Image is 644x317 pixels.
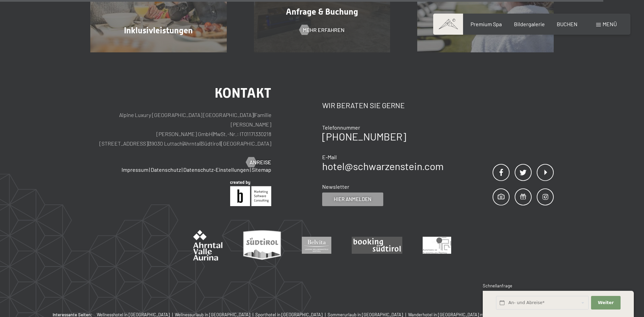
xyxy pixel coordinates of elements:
span: | [182,166,183,173]
span: | [149,166,150,173]
span: | [250,166,251,173]
span: E-Mail [322,154,337,160]
button: Weiter [591,296,620,310]
span: | [254,112,254,118]
span: Wir beraten Sie gerne [322,101,405,110]
span: | [220,140,221,147]
span: Newsletter [322,183,349,190]
img: Brandnamic GmbH | Leading Hospitality Solutions [230,181,271,206]
a: Sitemap [252,166,271,173]
a: Anreise [246,158,271,166]
a: Premium Spa [471,21,502,27]
span: Menü [603,21,617,27]
a: Bildergalerie [514,21,545,27]
span: Telefonnummer [322,124,360,131]
span: Anreise [250,158,271,166]
span: | [183,140,183,147]
span: Inklusivleistungen [124,26,193,35]
span: Weiter [598,300,614,306]
span: | [148,140,149,147]
span: Schnellanfrage [483,283,512,288]
span: | [213,131,213,137]
a: Datenschutz [151,166,181,173]
span: Kontakt [215,85,271,101]
span: Mehr erfahren [303,26,345,34]
span: Hier anmelden [334,196,371,203]
span: Anfrage & Buchung [286,7,358,17]
a: BUCHEN [557,21,577,27]
a: Impressum [122,166,148,173]
a: hotel@schwarzenstein.com [322,160,444,172]
a: Datenschutz-Einstellungen [183,166,249,173]
a: [PHONE_NUMBER] [322,130,406,143]
p: Alpine Luxury [GEOGRAPHIC_DATA] [GEOGRAPHIC_DATA] Familie [PERSON_NAME] [PERSON_NAME] GmbH MwSt.-... [90,110,271,148]
span: | [201,140,201,147]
